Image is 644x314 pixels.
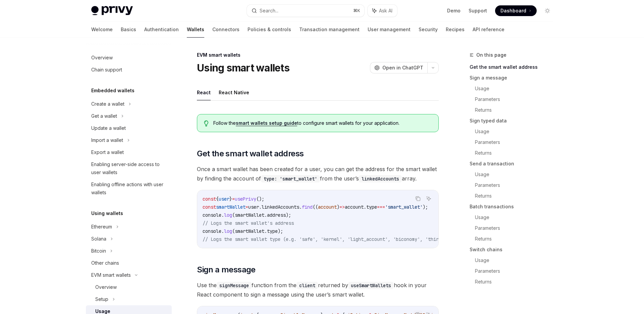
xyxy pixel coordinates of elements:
img: light logo [91,6,133,15]
a: Parameters [475,180,558,191]
h5: Embedded wallets [91,87,135,95]
a: Returns [475,105,558,115]
a: Authentication [144,21,179,38]
a: Returns [475,191,558,201]
div: EVM smart wallets [197,52,439,58]
span: . [264,228,267,234]
a: Usage [475,83,558,94]
span: smartWallet [216,204,246,210]
a: User management [368,21,411,38]
span: ( [232,228,235,234]
span: => [339,204,345,210]
code: linkedAccounts [359,175,402,182]
a: Parameters [475,94,558,105]
a: Usage [475,169,558,180]
a: Basics [121,21,136,38]
span: Open in ChatGPT [382,64,423,71]
span: const [203,204,216,210]
span: (); [256,196,264,202]
code: signMessage [217,282,252,289]
a: Usage [475,212,558,223]
button: React Native [219,85,249,100]
div: Get a wallet [91,112,117,120]
a: Parameters [475,223,558,233]
a: Returns [475,233,558,244]
a: Returns [475,276,558,287]
button: Copy the contents from the code block [414,194,422,203]
span: ) [337,204,339,210]
span: (( [313,204,318,210]
button: Ask AI [424,194,433,203]
div: Search... [260,7,278,15]
span: type [267,228,278,234]
a: Security [419,21,438,38]
div: Chain support [91,66,122,74]
h1: Using smart wallets [197,62,289,74]
a: Demo [447,7,461,14]
span: ); [278,228,283,234]
a: Recipes [446,21,465,38]
span: On this page [476,51,506,59]
span: . [299,204,302,210]
span: address [267,212,286,218]
div: Update a wallet [91,124,126,132]
div: Export a wallet [91,148,124,156]
span: account [318,204,337,210]
span: . [221,212,224,218]
span: smartWallet [235,228,264,234]
span: = [232,196,235,202]
a: Transaction management [299,21,360,38]
span: Dashboard [500,7,526,14]
a: Other chains [86,257,172,269]
span: . [364,204,366,210]
span: usePrivy [235,196,256,202]
div: EVM smart wallets [91,271,131,279]
span: log [224,228,232,234]
span: smartWallet [235,212,264,218]
span: const [203,196,216,202]
div: Bitcoin [91,247,106,255]
code: type: 'smart_wallet' [261,175,320,182]
a: Batch transactions [470,201,558,212]
span: ); [286,212,291,218]
code: useSmartWallets [348,282,394,289]
a: Parameters [475,266,558,276]
span: console [203,228,221,234]
span: Follow the to configure smart wallets for your application. [213,120,432,126]
a: Dashboard [495,5,537,16]
span: // Logs the smart wallet type (e.g. 'safe', 'kernel', 'light_account', 'biconomy', 'thirdweb', 'c... [203,236,522,242]
div: Create a wallet [91,100,124,108]
span: } [229,196,232,202]
a: Update a wallet [86,122,172,134]
div: Ethereum [91,223,112,231]
span: === [377,204,385,210]
a: Support [469,7,487,14]
div: Overview [91,54,113,62]
a: Enabling server-side access to user wallets [86,158,172,178]
span: . [264,212,267,218]
button: React [197,85,211,100]
a: Enabling offline actions with user wallets [86,178,172,199]
div: Import a wallet [91,136,123,144]
span: ⌘ K [353,8,360,13]
button: Open in ChatGPT [370,62,427,73]
button: Ask AI [368,5,397,17]
span: Once a smart wallet has been created for a user, you can get the address for the smart wallet by ... [197,164,439,183]
a: Overview [86,281,172,293]
a: Sign typed data [470,115,558,126]
a: Usage [475,126,558,137]
a: Connectors [212,21,239,38]
a: API reference [473,21,504,38]
span: account [345,204,364,210]
div: Enabling server-side access to user wallets [91,160,168,176]
a: Export a wallet [86,146,172,158]
span: ); [423,204,428,210]
div: Enabling offline actions with user wallets [91,180,168,197]
a: Policies & controls [248,21,291,38]
span: user [219,196,229,202]
span: console [203,212,221,218]
span: { [216,196,219,202]
span: linkedAccounts [262,204,299,210]
a: Usage [475,255,558,266]
span: . [221,228,224,234]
